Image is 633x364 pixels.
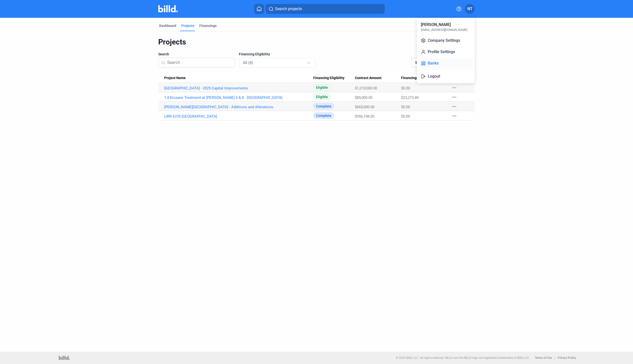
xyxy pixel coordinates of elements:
[421,22,451,28] div: [PERSON_NAME]
[419,71,473,81] button: Logout
[419,36,473,45] button: Company Settings
[421,28,467,32] div: [EMAIL_ADDRESS][DOMAIN_NAME]
[419,47,473,57] button: Profile Settings
[419,58,473,68] button: Banks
